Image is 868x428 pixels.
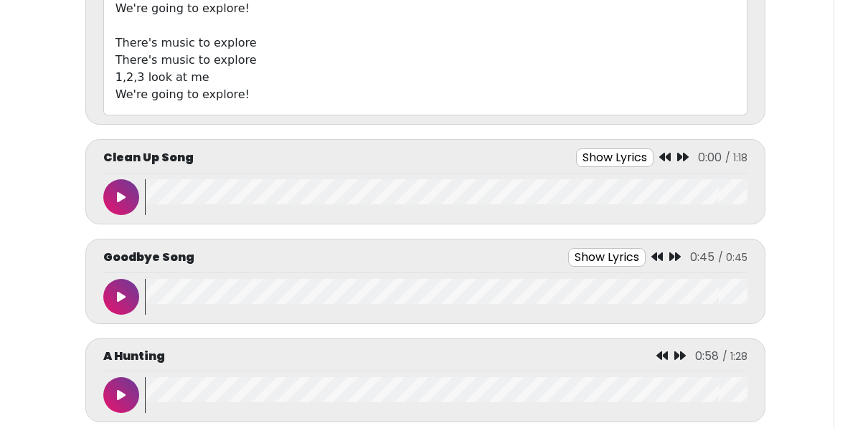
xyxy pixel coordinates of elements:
button: Show Lyrics [576,148,654,167]
span: 0:58 [695,348,719,364]
button: Show Lyrics [568,248,646,267]
p: Goodbye Song [103,249,194,266]
span: 0:00 [698,149,722,166]
span: / 1:18 [725,151,747,165]
p: Clean Up Song [103,149,194,166]
span: / 0:45 [718,250,747,265]
span: 0:45 [690,249,714,265]
span: / 1:28 [722,349,747,363]
p: A Hunting [103,348,165,365]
